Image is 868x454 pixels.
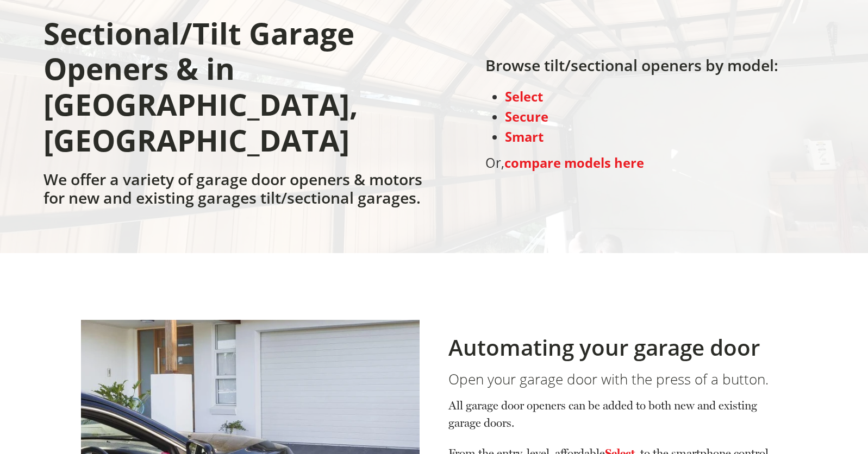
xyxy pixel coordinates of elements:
[485,153,778,173] p: Or,
[43,16,429,170] h1: Sectional/Tilt Garage Openers & in [GEOGRAPHIC_DATA], [GEOGRAPHIC_DATA]
[485,56,778,81] h2: Browse tilt/sectional openers by model:
[505,128,544,146] a: Smart
[505,108,548,125] a: Secure
[504,154,644,172] a: compare models here
[448,397,787,445] p: All garage door openers can be added to both new and existing garage doors.
[505,88,543,105] a: Select
[43,170,429,213] h2: We offer a variety of garage door openers & motors for new and existing garages tilt/sectional ga...
[448,371,787,388] h3: Open your garage door with the press of a button.
[448,335,787,361] h2: Automating your garage door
